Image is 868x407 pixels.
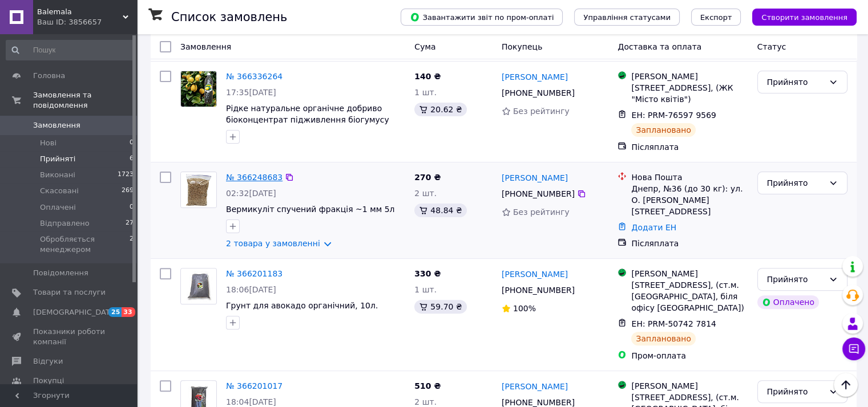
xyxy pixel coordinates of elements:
[108,307,122,317] span: 25
[226,88,276,97] span: 17:35[DATE]
[130,154,134,164] span: 6
[40,170,75,180] span: Виконані
[33,376,64,386] span: Покупці
[33,71,65,81] span: Головна
[126,218,134,229] span: 27
[691,9,741,26] button: Експорт
[842,337,865,360] button: Чат з покупцем
[414,42,435,51] span: Cума
[33,307,118,318] span: [DEMOGRAPHIC_DATA]
[130,234,134,255] span: 2
[513,304,536,313] span: 100%
[757,295,819,309] div: Оплачено
[414,269,441,278] span: 330 ₴
[33,120,80,131] span: Замовлення
[631,71,748,82] div: [PERSON_NAME]
[583,13,671,22] span: Управління статусами
[181,172,216,207] img: Фото товару
[414,173,441,182] span: 270 ₴
[502,172,568,184] a: [PERSON_NAME]
[181,71,216,107] img: Фото товару
[226,381,282,390] a: № 366201017
[414,381,441,390] span: 510 ₴
[40,186,79,196] span: Скасовані
[40,202,76,213] span: Оплачені
[226,397,276,406] span: 18:04[DATE]
[40,138,56,148] span: Нові
[502,71,568,83] a: [PERSON_NAME]
[631,350,748,361] div: Пром-оплата
[37,17,137,27] div: Ваш ID: 3856657
[414,203,466,217] div: 48.84 ₴
[834,373,858,397] button: Наверх
[513,207,570,217] span: Без рейтингу
[130,138,134,148] span: 0
[617,42,701,51] span: Доставка та оплата
[631,141,748,153] div: Післяплата
[180,172,217,208] a: Фото товару
[499,282,577,298] div: [PHONE_NUMBER]
[181,268,216,304] img: Фото товару
[499,186,577,202] div: [PHONE_NUMBER]
[414,285,437,294] span: 1 шт.
[757,42,786,51] span: Статус
[767,385,824,398] div: Прийнято
[631,268,748,279] div: [PERSON_NAME]
[33,90,137,111] span: Замовлення та повідомлення
[122,307,135,317] span: 33
[33,356,63,367] span: Відгуки
[226,189,276,198] span: 02:32[DATE]
[226,239,320,248] a: 2 товара у замовленні
[767,76,824,88] div: Прийнято
[700,13,732,22] span: Експорт
[40,154,75,164] span: Прийняті
[130,202,134,213] span: 0
[414,189,437,198] span: 2 шт.
[180,71,217,107] a: Фото товару
[226,72,282,81] a: № 366336264
[40,234,130,255] span: Обробляється менеджером
[33,268,88,278] span: Повідомлення
[502,268,568,280] a: [PERSON_NAME]
[410,12,554,22] span: Завантажити звіт по пром-оплаті
[741,12,857,21] a: Створити замовлення
[226,173,282,182] a: № 366248683
[40,218,90,229] span: Відправлено
[226,205,394,214] a: Вермикуліт спучений фракція ~1 мм 5л
[574,9,680,26] button: Управління статусами
[37,7,123,17] span: Balemala
[414,72,441,81] span: 140 ₴
[414,300,466,314] div: 59.70 ₴
[631,82,748,105] div: [STREET_ADDRESS], (ЖК "Місто квітів")
[767,177,824,189] div: Прийнято
[761,13,847,22] span: Створити замовлення
[631,172,748,183] div: Нова Пошта
[631,279,748,314] div: [STREET_ADDRESS], (ст.м. [GEOGRAPHIC_DATA], біля офісу [GEOGRAPHIC_DATA])
[180,268,217,304] a: Фото товару
[122,186,134,196] span: 269
[631,332,696,345] div: Заплановано
[33,327,106,347] span: Показники роботи компанії
[631,111,716,120] span: ЕН: PRM-76597 9569
[226,104,389,136] a: Рідке натуральне органічне добриво біоконцентрат підживлення біогумусу для лимону, 1 літр
[414,103,466,116] div: 20.62 ₴
[414,397,437,406] span: 2 шт.
[226,269,282,278] a: № 366201183
[414,88,437,97] span: 1 шт.
[33,287,106,298] span: Товари та послуги
[631,183,748,217] div: Днепр, №36 (до 30 кг): ул. О. [PERSON_NAME][STREET_ADDRESS]
[502,381,568,392] a: [PERSON_NAME]
[226,301,378,310] span: Грунт для авокадо органічний, 10л.
[513,107,570,116] span: Без рейтингу
[631,380,748,392] div: [PERSON_NAME]
[631,223,676,232] a: Додати ЕН
[631,319,716,328] span: ЕН: PRM-50742 7814
[171,10,287,24] h1: Список замовлень
[226,285,276,294] span: 18:06[DATE]
[767,273,824,286] div: Прийнято
[499,85,577,101] div: [PHONE_NUMBER]
[6,40,135,60] input: Пошук
[401,9,563,26] button: Завантажити звіт по пром-оплаті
